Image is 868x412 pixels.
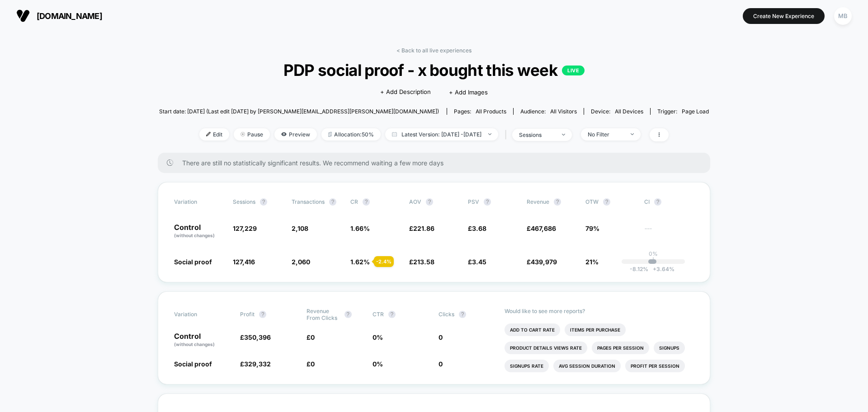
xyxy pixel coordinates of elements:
div: sessions [519,131,555,138]
span: --- [644,226,694,239]
span: PSV [468,198,479,205]
span: £ [409,258,434,266]
img: Visually logo [16,9,30,23]
span: Preview [274,128,317,140]
div: Pages: [454,108,506,115]
span: CI [644,198,694,206]
span: Start date: [DATE] (Last edit [DATE] by [PERSON_NAME][EMAIL_ADDRESS][PERSON_NAME][DOMAIN_NAME]) [159,108,439,115]
span: 350,396 [244,333,271,341]
span: Allocation: 50% [321,128,381,140]
span: 467,686 [531,225,556,232]
img: calendar [392,132,397,136]
div: No Filter [588,131,624,138]
span: Clicks [439,311,454,318]
button: ? [426,198,433,206]
button: ? [654,198,661,206]
span: all devices [615,108,643,115]
span: 0 [439,333,443,341]
p: | [652,257,654,264]
span: £ [240,360,271,368]
span: Latest Version: [DATE] - [DATE] [385,128,498,140]
span: 3.64 % [648,266,675,272]
span: Pause [234,128,270,140]
span: Sessions [233,198,255,205]
button: ? [259,311,266,318]
span: Variation [174,308,224,321]
button: ? [329,198,336,206]
span: Profit [240,311,255,318]
button: ? [603,198,610,206]
button: ? [363,198,370,206]
span: (without changes) [174,233,215,238]
li: Pages Per Session [592,342,649,354]
button: ? [388,311,396,318]
p: Control [174,224,224,239]
span: £ [527,225,556,232]
img: end [488,133,491,135]
p: Control [174,332,231,348]
button: ? [344,311,352,318]
img: end [562,134,565,136]
span: 127,229 [233,225,257,232]
span: PDP social proof - x bought this week [187,61,682,80]
span: £ [468,258,486,266]
p: LIVE [562,66,585,75]
li: Avg Session Duration [553,360,621,372]
span: CR [350,198,358,205]
button: MB [831,7,854,25]
span: 21% [585,258,599,266]
li: Signups [654,342,685,354]
a: < Back to all live experiences [396,47,472,54]
span: Social proof [174,258,212,266]
li: Product Details Views Rate [505,342,587,354]
button: ? [459,311,466,318]
span: Device: [584,108,650,115]
span: Social proof [174,360,212,368]
div: Trigger: [657,108,709,115]
span: 127,416 [233,258,255,266]
img: end [631,133,634,135]
span: + [653,266,656,272]
span: Revenue [527,198,549,205]
li: Signups Rate [505,360,549,372]
li: Items Per Purchase [565,323,626,336]
span: 1.66 % [350,225,370,232]
button: ? [484,198,491,206]
span: -8.12 % [630,266,648,272]
p: Would like to see more reports? [505,308,694,314]
span: 2,060 [292,258,310,266]
div: Audience: [520,108,577,115]
span: | [503,128,512,141]
span: £ [468,225,486,232]
button: [DOMAIN_NAME] [14,9,105,23]
span: (without changes) [174,342,215,347]
span: There are still no statistically significant results. We recommend waiting a few more days [182,159,692,167]
span: + Add Images [449,89,488,96]
button: ? [260,198,267,206]
span: 221.86 [413,225,434,232]
img: edit [206,132,211,136]
span: Edit [199,128,229,140]
span: Page Load [682,108,709,115]
span: 2,108 [292,225,308,232]
p: 0% [649,250,658,257]
span: CTR [373,311,384,318]
span: 0 % [373,333,383,341]
span: 0 [311,360,315,368]
div: MB [834,7,852,25]
span: 329,332 [244,360,271,368]
span: Variation [174,198,224,206]
span: £ [527,258,557,266]
span: Transactions [292,198,325,205]
button: Create New Experience [743,8,825,24]
div: - 2.4 % [374,256,394,267]
span: [DOMAIN_NAME] [37,11,102,21]
span: 0 [311,333,315,341]
span: AOV [409,198,421,205]
span: 1.62 % [350,258,370,266]
span: 0 % [373,360,383,368]
span: £ [307,360,315,368]
li: Profit Per Session [625,360,685,372]
img: rebalance [328,132,332,137]
span: 3.45 [472,258,486,266]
